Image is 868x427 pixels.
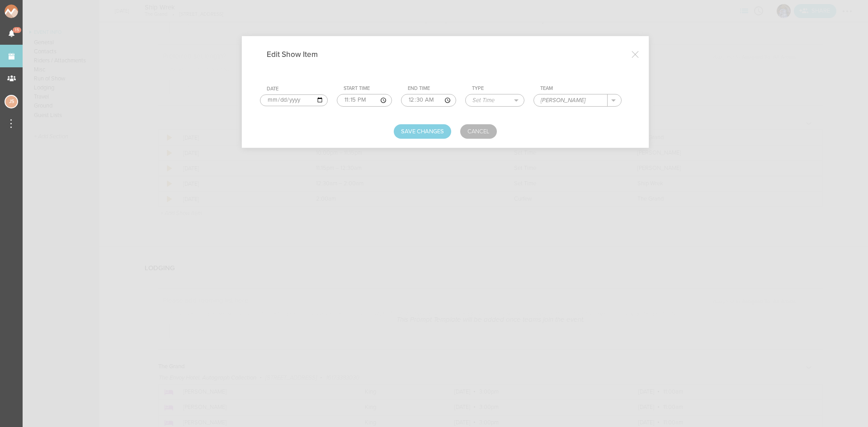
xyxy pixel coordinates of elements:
span: 15 [13,27,21,33]
h4: Edit Show Item [267,50,331,59]
div: Start Time [344,85,392,92]
div: Jessica Smith [5,95,18,108]
button: Save Changes [394,124,451,139]
div: End Time [408,85,456,92]
button: . [608,94,621,106]
a: Cancel [460,124,497,139]
div: Date [267,86,328,92]
div: Type [472,85,524,92]
input: All Teams [534,94,608,106]
img: NOMAD [5,5,56,18]
div: Team [540,85,622,92]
